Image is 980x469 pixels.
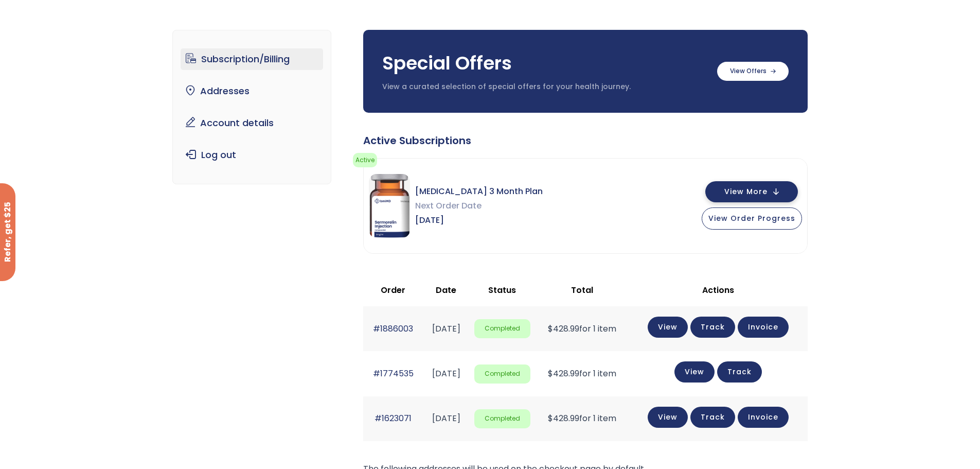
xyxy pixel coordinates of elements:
a: View [648,407,688,428]
span: Completed [474,409,530,428]
a: #1886003 [373,323,413,335]
a: View [674,361,715,383]
span: 428.99 [548,412,579,424]
span: Active [353,153,377,167]
button: View Order Progress [702,207,802,230]
a: Log out [181,144,323,166]
span: View More [724,188,768,195]
span: 428.99 [548,323,579,335]
span: $ [548,323,553,335]
a: Invoice [738,317,789,338]
a: View [648,317,688,338]
td: for 1 item [536,351,629,396]
a: Track [690,317,735,338]
span: [MEDICAL_DATA] 3 Month Plan [415,184,543,199]
td: for 1 item [536,396,629,441]
span: View Order Progress [708,213,795,223]
div: Active Subscriptions [363,133,808,148]
span: Completed [474,364,530,384]
time: [DATE] [432,412,460,424]
time: [DATE] [432,368,460,379]
span: Next Order Date [415,199,543,213]
span: 428.99 [548,368,579,379]
a: Addresses [181,80,323,102]
p: View a curated selection of special offers for your health journey. [382,82,707,92]
nav: Account pages [172,30,331,184]
span: [DATE] [415,213,543,228]
a: Subscription/Billing [181,48,323,70]
a: #1774535 [373,368,414,379]
a: Track [717,361,762,383]
a: Track [690,407,735,428]
h3: Special Offers [382,50,707,76]
a: Account details [181,112,323,134]
span: Status [488,284,516,296]
button: View More [705,181,798,202]
img: Sermorelin 3 Month Plan [369,174,410,238]
span: Actions [702,284,734,296]
td: for 1 item [536,306,629,351]
span: Order [381,284,405,296]
span: Date [436,284,456,296]
a: Invoice [738,407,789,428]
time: [DATE] [432,323,460,335]
a: #1623071 [375,412,412,424]
span: $ [548,368,553,379]
span: Completed [474,319,530,338]
span: Total [571,284,593,296]
span: $ [548,412,553,424]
